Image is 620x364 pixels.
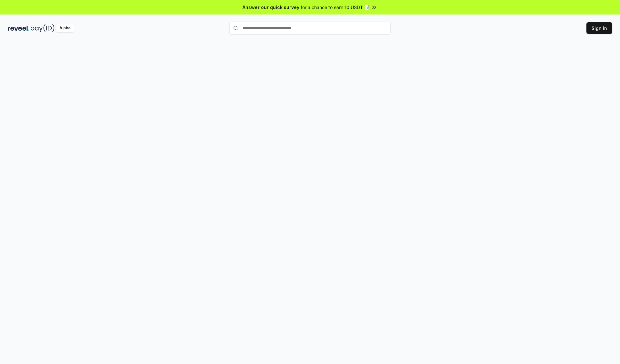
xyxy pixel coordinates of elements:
span: Answer our quick survey [243,4,299,11]
img: pay_id [31,24,55,32]
span: for a chance to earn 10 USDT 📝 [301,4,370,11]
img: reveel_dark [8,24,29,32]
button: Sign In [586,22,612,34]
div: Alpha [56,24,74,32]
